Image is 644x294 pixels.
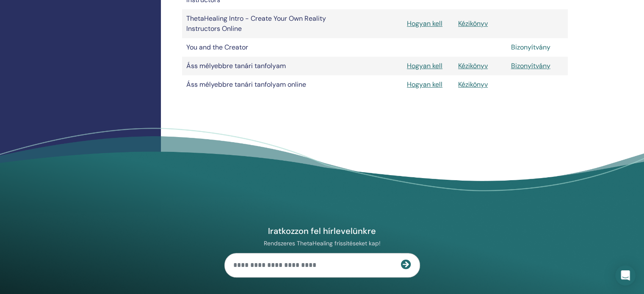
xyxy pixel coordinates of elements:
[615,265,636,286] div: Open Intercom Messenger
[407,19,442,28] a: Hogyan kell
[182,57,334,75] td: Áss mélyebbre tanári tanfolyam
[407,61,442,70] a: Hogyan kell
[458,61,488,70] a: Kézikönyv
[182,38,334,57] td: You and the Creator
[511,43,550,52] a: Bizonyítvány
[224,225,420,236] h4: Iratkozzon fel hírlevelünkre
[182,9,334,38] td: ThetaHealing Intro - Create Your Own Reality Instructors Online
[511,61,550,70] a: Bizonyítvány
[458,80,488,89] a: Kézikönyv
[458,19,488,28] a: Kézikönyv
[182,75,334,94] td: Áss mélyebbre tanári tanfolyam online
[224,239,420,247] p: Rendszeres ThetaHealing frissítéseket kap!
[407,80,442,89] a: Hogyan kell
